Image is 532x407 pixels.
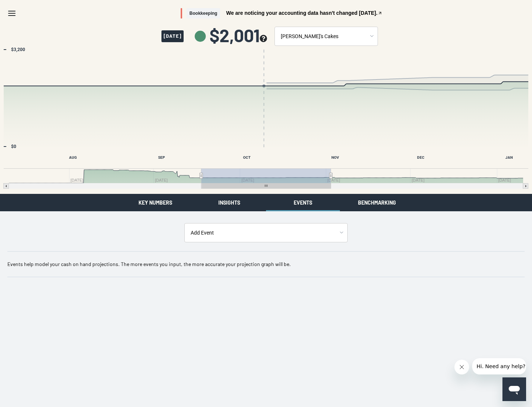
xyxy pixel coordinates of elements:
span: $2,001 [209,26,267,44]
span: [DATE] [161,30,184,42]
text: NOV [331,155,339,159]
button: Events [266,194,340,211]
iframe: Message from company [472,358,526,374]
span: Bookkeeping [187,8,220,19]
button: Insights [192,194,266,211]
text: OCT [243,155,250,159]
button: Key Numbers [118,194,192,211]
text: DEC [417,155,424,159]
span: We are noticing your accounting data hasn't changed [DATE]. [226,10,378,16]
iframe: Button to launch messaging window [502,377,526,401]
text: $3,200 [11,47,25,52]
text: AUG [69,155,77,159]
iframe: Close message [454,360,469,374]
text: JAN [505,155,513,159]
button: BookkeepingWe are noticing your accounting data hasn't changed [DATE]. [181,8,382,19]
button: Benchmarking [340,194,414,211]
button: see more about your cashflow projection [260,35,267,43]
p: Events help model your cash on hand projections. The more events you input, the more accurate you... [7,260,525,268]
svg: Menu [7,9,16,18]
text: $0 [11,144,16,149]
text: SEP [158,155,165,159]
